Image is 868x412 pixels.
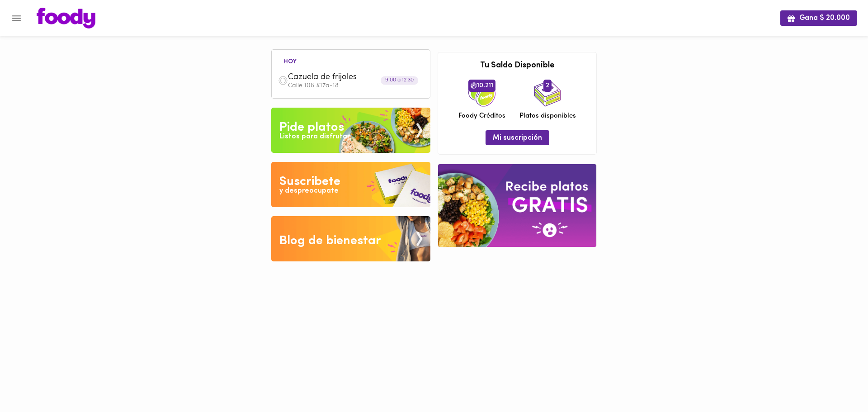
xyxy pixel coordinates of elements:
span: Platos disponibles [519,111,576,121]
div: y despreocupate [279,186,339,196]
div: Pide platos [279,118,344,137]
button: Menu [5,7,28,29]
div: 9:00 a 12:30 [381,76,418,85]
img: icon_dishes.png [534,80,561,107]
h3: Tu Saldo Disponible [445,62,590,71]
li: hoy [276,57,304,65]
span: Cazuela de frijoles [288,72,392,83]
span: 2 [543,80,552,91]
img: Pide un Platos [271,108,430,153]
img: Blog de bienestar [271,216,430,261]
img: Disfruta bajar de peso [271,162,430,207]
img: dish.png [278,76,288,85]
span: 10.211 [468,80,495,91]
button: Mi suscripción [486,130,549,145]
img: referral-banner.png [438,164,596,247]
span: Foody Créditos [458,111,505,121]
div: Suscribete [279,173,340,191]
p: Calle 108 #17a-18 [288,83,424,89]
div: Blog de bienestar [279,232,381,250]
img: logo.png [37,8,95,28]
button: Gana $ 20.000 [780,10,857,25]
img: foody-creditos.png [471,82,477,89]
span: Mi suscripción [493,134,542,142]
iframe: Messagebird Livechat Widget [816,360,859,403]
img: credits-package.png [468,80,495,107]
div: Listos para disfrutar [279,132,350,142]
span: Gana $ 20.000 [788,14,850,23]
